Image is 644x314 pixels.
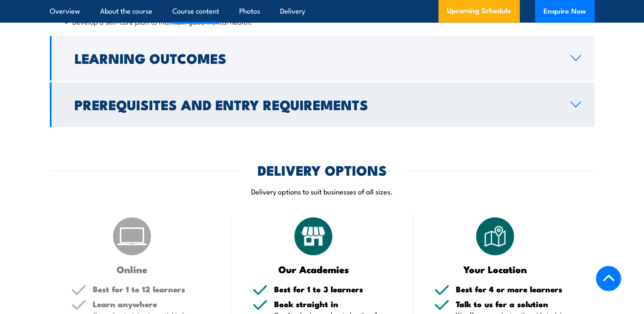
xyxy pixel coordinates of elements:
h2: Learning Outcomes [74,52,557,64]
h2: Prerequisites and Entry Requirements [74,98,557,110]
h2: DELIVERY OPTIONS [258,164,387,176]
h5: Learn anywhere [93,300,210,308]
h5: Best for 1 to 3 learners [274,285,392,293]
h3: Online [71,264,193,274]
h5: Book straight in [274,300,392,308]
h3: Our Academies [252,264,375,274]
h3: Your Location [434,264,556,274]
h5: Best for 1 to 12 learners [93,285,210,293]
a: Prerequisites and Entry Requirements [50,82,595,127]
h5: Talk to us for a solution [456,300,573,308]
h5: Best for 4 or more learners [456,285,573,293]
a: Learning Outcomes [50,36,595,80]
p: Delivery options to suit businesses of all sizes. [50,186,595,196]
